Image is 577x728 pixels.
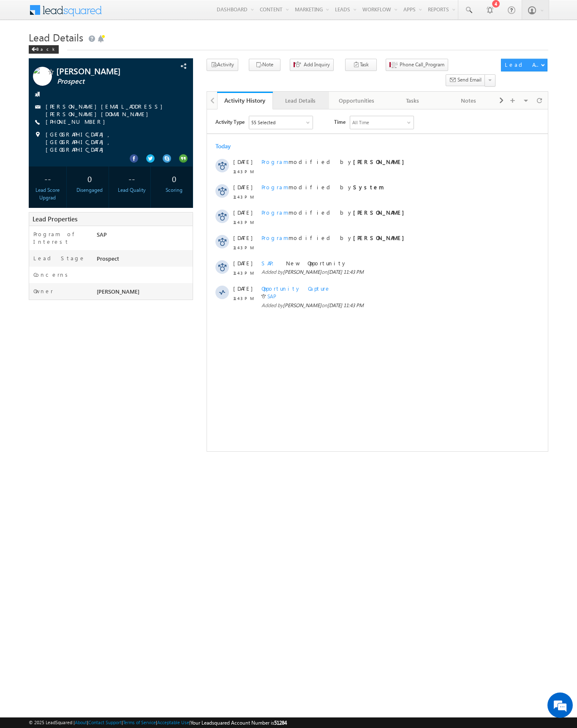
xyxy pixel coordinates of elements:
button: Send Email [446,74,485,87]
div: Activity History [223,96,267,104]
img: Profile photo [33,67,52,89]
div: Today [8,33,36,41]
span: 11:43 PM [26,84,52,91]
span: Your Leadsquared Account Number is [191,720,287,726]
span: Send Email [457,76,482,84]
span: Phone Call_Program [400,61,444,68]
span: Added by on [54,192,304,200]
div: Sales Activity,Program,Email Bounced,Email Link Clicked,Email Marked Spam & 50 more.. [42,7,106,19]
span: Program [54,125,82,132]
span: [DATE] 11:43 PM [120,159,157,166]
span: SAP [54,150,72,157]
a: Terms of Service [123,720,156,725]
strong: [PERSON_NAME] [146,125,201,132]
span: New Opportunity [79,150,140,157]
span: Activity Type [8,6,38,19]
span: [PERSON_NAME] [76,159,114,166]
div: Opportunities [336,95,377,106]
span: Prospect [57,77,158,86]
button: Activity [207,59,238,71]
span: modified by [54,99,201,107]
div: Lead Quality [115,186,149,194]
div: 0 [73,171,106,186]
div: SAP [95,230,193,242]
span: Added by on [54,159,304,166]
span: Program [54,49,82,56]
span: 51284 [274,720,287,726]
div: 55 Selected [44,9,68,17]
span: 11:43 PM [26,109,52,117]
span: Add Inquiry [304,61,330,68]
span: [DATE] [26,175,45,183]
label: Owner [33,287,53,295]
span: 11:43 PM [26,58,52,66]
span: Opportunity Capture [54,175,124,183]
span: [DATE] [26,125,45,132]
button: Note [249,59,280,71]
div: Notes [447,95,489,106]
span: © 2025 LeadSquared | | | | | [29,719,287,727]
div: 0 [157,171,191,186]
span: [PERSON_NAME] [56,67,158,75]
a: Notes [441,92,496,109]
span: [PERSON_NAME] [76,193,114,199]
button: Task [345,59,377,71]
a: Lead Details [273,92,329,109]
span: [DATE] 11:43 PM [120,193,157,199]
div: Lead Actions [505,61,541,68]
span: 11:43 PM [26,185,52,193]
div: Prospect [95,254,193,266]
strong: System [146,74,177,81]
span: Lead Properties [33,215,77,223]
div: Disengaged [73,186,106,194]
span: Program [54,99,82,106]
a: Tasks [385,92,441,109]
button: Lead Actions [501,59,547,71]
a: SAP [60,184,69,190]
span: modified by [54,74,177,82]
div: All Time [145,9,162,17]
strong: [PERSON_NAME] [146,99,201,106]
a: Acceptable Use [157,720,189,725]
label: Lead Stage [33,254,85,262]
a: Activity History [217,92,273,109]
a: Opportunities [329,92,385,109]
span: [DATE] [26,74,45,82]
span: modified by [54,125,201,132]
div: Back [29,45,59,54]
div: Lead Score Upgrad [31,186,64,202]
a: About [75,720,87,725]
a: Back [29,45,63,52]
button: Add Inquiry [290,59,334,71]
div: -- [31,171,64,186]
div: Tasks [392,95,433,106]
span: Lead Details [29,30,83,44]
label: Concerns [33,271,71,278]
div: -- [115,171,149,186]
span: 11:43 PM [26,134,52,142]
span: [DATE] [26,99,45,107]
a: Contact Support [88,720,122,725]
div: Scoring [157,186,191,194]
strong: [PERSON_NAME] [146,49,201,56]
span: Time [127,6,139,19]
span: [DATE] [26,49,45,56]
span: Program [54,74,82,81]
label: Program of Interest [33,230,88,245]
span: [GEOGRAPHIC_DATA], [GEOGRAPHIC_DATA], [GEOGRAPHIC_DATA] [46,131,178,153]
span: [PERSON_NAME] [97,288,139,295]
span: [PHONE_NUMBER] [46,118,109,126]
a: [PERSON_NAME][EMAIL_ADDRESS][PERSON_NAME][DOMAIN_NAME] [46,103,167,117]
span: [DATE] [26,150,45,158]
span: 11:43 PM [26,160,52,167]
span: modified by [54,49,201,56]
button: Phone Call_Program [386,59,448,71]
div: Lead Details [280,95,321,106]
